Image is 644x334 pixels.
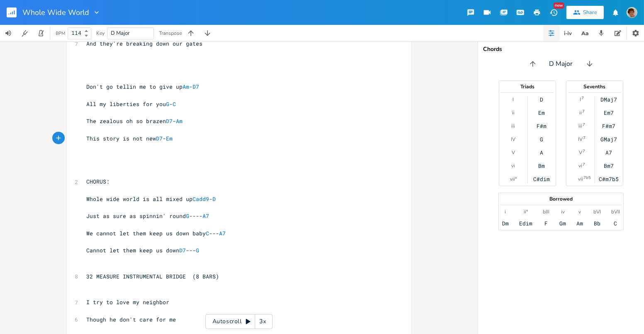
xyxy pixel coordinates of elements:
[582,108,585,115] sup: 7
[255,314,270,329] div: 3x
[511,123,515,129] div: iii
[87,117,183,125] span: The zealous oh so brazen -
[87,230,226,237] span: We cannot let them keep us down baby ---
[196,247,200,254] span: G
[537,123,546,129] div: F#m
[538,109,545,116] div: Em
[499,84,556,89] div: Triads
[533,176,550,182] div: C#dim
[605,149,612,156] div: A7
[180,247,186,254] span: D7
[583,121,585,128] sup: 7
[583,9,597,16] div: Share
[566,84,623,89] div: Sevenths
[614,220,617,227] div: C
[22,9,89,16] span: Whole Wide World
[524,208,528,215] div: ii°
[580,96,581,103] div: I
[583,174,591,181] sup: 7b5
[545,5,562,20] button: New
[193,195,210,203] span: Cadd9
[499,196,623,201] div: Borrowed
[583,161,585,168] sup: 7
[56,31,65,36] div: BPM
[87,273,220,280] span: 32 MEASURE INSTRUMENTAL BRIDGE (8 BARS)
[483,46,639,52] div: Chords
[206,230,210,237] span: C
[561,208,565,215] div: iv
[87,212,210,220] span: Just as sure as spinnin' round ----
[604,109,614,116] div: Em7
[578,208,581,215] div: v
[627,7,637,18] img: scohenmusic
[581,95,584,102] sup: 7
[600,96,617,103] div: DMaj7
[166,135,173,142] span: Em
[183,83,190,90] span: Am
[579,109,582,116] div: ii
[593,208,601,215] div: bVI
[576,220,583,227] div: Am
[594,220,600,227] div: Bb
[87,40,203,47] span: And they're breaking down our gates
[87,135,173,142] span: This story is not new -
[540,149,543,156] div: A
[512,109,515,116] div: ii
[96,31,105,36] div: Key
[604,162,614,169] div: Bm7
[166,117,173,125] span: D7
[549,59,573,69] span: D Major
[220,230,226,237] span: A7
[87,178,110,185] span: CHORUS:
[502,220,509,227] div: Dm
[544,220,548,227] div: F
[87,316,176,323] span: Though he don't care for me
[583,135,585,141] sup: 7
[583,148,585,155] sup: 7
[599,176,619,182] div: C#m7b5
[510,176,517,182] div: vii°
[186,212,190,220] span: G
[193,83,200,90] span: D7
[87,83,200,90] span: Don't go tellin me to give up -
[87,195,216,203] span: Whole wide world is all mixed up -
[578,136,583,143] div: IV
[176,117,183,125] span: Am
[540,96,543,103] div: D
[87,247,200,254] span: Cannot let them keep us down ---
[159,31,182,36] div: Transpose
[511,136,515,143] div: IV
[540,136,543,143] div: G
[203,212,210,220] span: A7
[173,100,176,108] span: C
[543,208,549,215] div: bIII
[578,176,583,182] div: vii
[566,6,604,19] button: Share
[213,195,216,203] span: D
[156,135,163,142] span: D7
[579,149,582,156] div: V
[111,29,130,37] span: D Major
[602,123,615,129] div: F#m7
[87,298,170,306] span: I try to love my neighbor
[578,162,582,169] div: vi
[166,100,170,108] span: G
[611,208,620,215] div: bVII
[519,220,532,227] div: Edim
[205,314,273,329] div: Autoscroll
[505,208,506,215] div: i
[87,100,176,108] span: All my liberties for you -
[512,96,514,103] div: I
[600,136,617,143] div: GMaj7
[578,123,582,129] div: iii
[511,162,515,169] div: vi
[512,149,515,156] div: V
[554,2,564,9] div: New
[538,162,545,169] div: Bm
[559,220,566,227] div: Gm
